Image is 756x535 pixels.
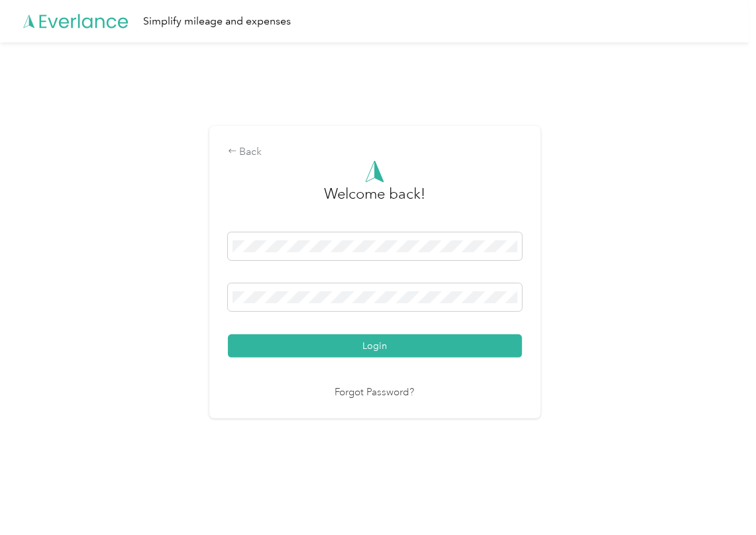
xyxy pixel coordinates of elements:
[143,13,291,30] div: Simplify mileage and expenses
[324,183,425,219] h3: greeting
[228,144,522,160] div: Back
[682,461,756,535] iframe: Everlance-gr Chat Button Frame
[335,385,415,401] a: Forgot Password?
[228,334,522,358] button: Login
